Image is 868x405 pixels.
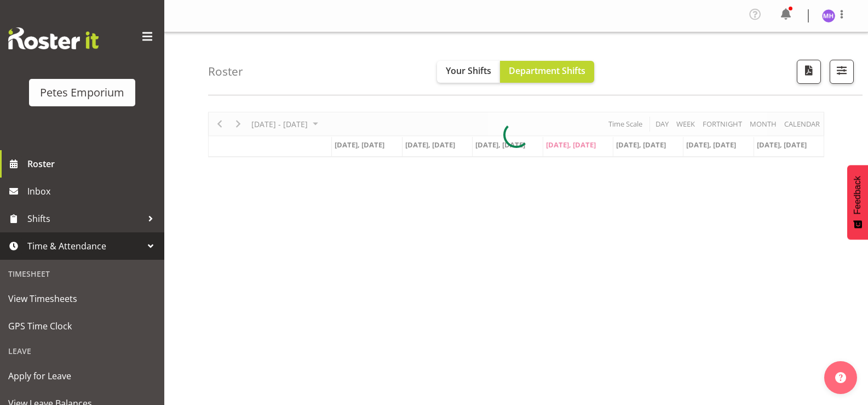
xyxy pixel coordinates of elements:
[27,238,142,254] span: Time & Attendance
[27,156,159,172] span: Roster
[3,263,162,285] div: Timesheet
[27,210,142,227] span: Shifts
[847,165,868,239] button: Feedback - Show survey
[27,183,159,199] span: Inbox
[3,285,162,312] a: View Timesheets
[208,65,243,78] h4: Roster
[8,290,156,307] span: View Timesheets
[40,84,124,101] div: Petes Emporium
[797,60,821,84] button: Download a PDF of the roster according to the set date range.
[500,61,594,83] button: Department Shifts
[3,340,162,362] div: Leave
[437,61,500,83] button: Your Shifts
[3,312,162,340] a: GPS Time Clock
[8,368,156,384] span: Apply for Leave
[446,65,491,77] span: Your Shifts
[822,9,835,22] img: mackenzie-halford4471.jpg
[8,318,156,334] span: GPS Time Clock
[835,372,846,383] img: help-xxl-2.png
[509,65,585,77] span: Department Shifts
[853,176,863,214] span: Feedback
[8,27,99,49] img: Rosterit website logo
[830,60,854,84] button: Filter Shifts
[3,362,162,390] a: Apply for Leave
